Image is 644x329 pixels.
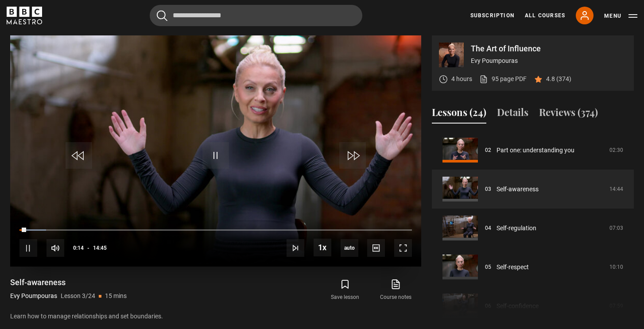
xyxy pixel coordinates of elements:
[497,224,536,233] a: Self-regulation
[19,229,412,231] div: Progress Bar
[471,45,627,53] p: The Art of Influence
[470,12,514,19] a: Subscription
[73,240,84,256] span: 0:14
[314,239,331,256] button: Playback Rate
[10,35,421,267] video-js: Video Player
[432,105,486,124] button: Lessons (24)
[320,277,370,303] button: Save lesson
[497,146,574,155] a: Part one: understanding you
[157,10,167,21] button: Submit the search query
[19,239,37,257] button: Pause
[604,12,637,20] button: Toggle navigation
[497,105,528,124] button: Details
[371,277,421,303] a: Course notes
[87,245,89,251] span: -
[341,239,358,257] span: auto
[7,7,42,24] svg: BBC Maestro
[394,239,412,257] button: Fullscreen
[497,263,529,272] a: Self-respect
[546,74,571,84] p: 4.8 (374)
[479,74,527,84] a: 95 page PDF
[539,105,598,124] button: Reviews (374)
[471,56,627,66] p: Evy Poumpouras
[497,185,539,194] a: Self-awareness
[10,277,127,288] h1: Self-awareness
[10,312,421,321] p: Learn how to manage relationships and set boundaries.
[105,291,127,301] p: 15 mins
[367,239,385,257] button: Captions
[47,239,64,257] button: Mute
[150,5,362,26] input: Search
[287,239,304,257] button: Next Lesson
[93,240,107,256] span: 14:45
[451,74,472,84] p: 4 hours
[341,239,358,257] div: Current quality: 1080p
[10,291,57,301] p: Evy Poumpouras
[61,291,95,301] p: Lesson 3/24
[525,12,565,19] a: All Courses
